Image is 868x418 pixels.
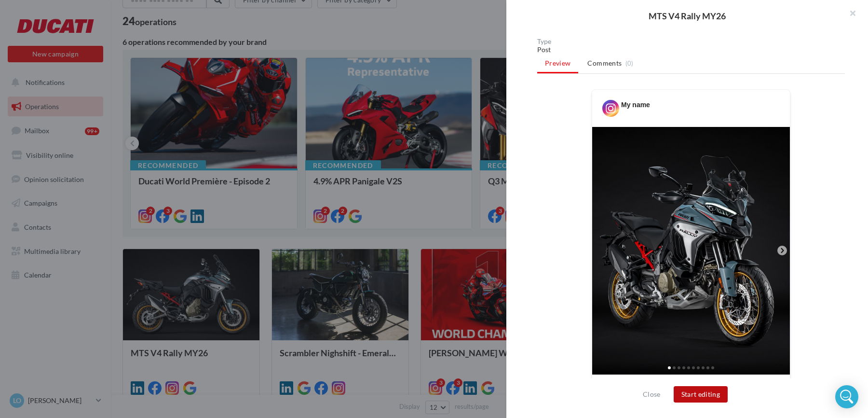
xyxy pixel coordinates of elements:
div: Post [537,45,845,55]
span: (0) [625,59,634,67]
span: Comments [587,58,622,68]
button: Start editing [674,386,728,403]
div: MTS V4 Rally MY26 [522,12,853,20]
div: Type [537,38,845,45]
div: Open Intercom Messenger [835,385,858,408]
div: My name [621,100,650,110]
button: Close [639,389,665,400]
